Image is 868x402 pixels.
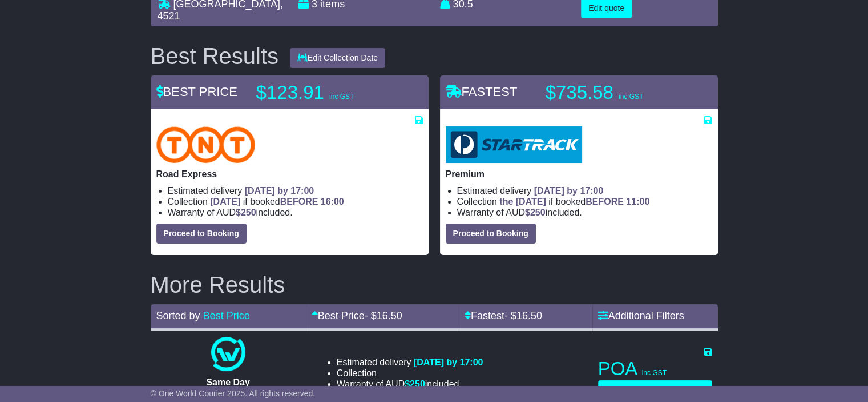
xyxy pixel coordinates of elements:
span: inc GST [619,93,643,101]
span: - $ [365,310,402,321]
span: [DATE] by 17:00 [245,186,314,196]
li: Collection [457,196,712,207]
img: One World Courier: Same Day Nationwide(quotes take 0.5-1 hour) [211,337,245,371]
li: Collection [168,196,423,207]
span: 250 [530,208,546,217]
span: 11:00 [626,197,649,206]
span: $ [236,208,256,217]
img: TNT Domestic: Road Express [156,126,256,163]
span: FASTEST [446,85,518,99]
span: [DATE] by 17:00 [534,186,604,196]
button: Proceed to Booking [156,224,247,244]
p: Premium [446,169,712,180]
span: the [DATE] [499,197,546,206]
span: if booked [499,197,649,206]
span: BEST PRICE [156,85,237,99]
a: Best Price- $16.50 [312,310,402,321]
span: $ [405,379,425,389]
span: [DATE] by 17:00 [414,357,483,367]
li: Estimated delivery [337,357,483,368]
p: $123.91 [256,81,399,104]
span: $ [525,208,546,217]
p: POA [598,357,712,380]
li: Estimated delivery [457,185,712,196]
span: 250 [241,208,256,217]
li: Estimated delivery [168,185,423,196]
span: inc GST [329,93,354,101]
button: Edit Collection Date [290,48,385,68]
li: Warranty of AUD included. [457,207,712,218]
h2: More Results [151,272,718,297]
span: Sorted by [156,310,200,321]
li: Warranty of AUD included. [168,207,423,218]
p: Road Express [156,169,423,180]
img: StarTrack: Premium [446,126,582,163]
li: Warranty of AUD included. [337,379,483,389]
span: 16.50 [377,310,402,321]
p: $735.58 [546,81,688,104]
span: - $ [504,310,542,321]
span: BEFORE [586,197,624,206]
span: if booked [210,197,344,206]
span: 16:00 [321,197,344,206]
span: inc GST [642,369,667,377]
span: 16.50 [516,310,542,321]
span: BEFORE [280,197,318,206]
div: Best Results [145,43,285,69]
span: 250 [410,379,425,389]
li: Collection [337,368,483,379]
a: Fastest- $16.50 [465,310,542,321]
button: Proceed to Booking [598,380,712,400]
span: © One World Courier 2025. All rights reserved. [151,389,316,398]
a: Additional Filters [598,310,684,321]
button: Proceed to Booking [446,224,536,244]
a: Best Price [203,310,250,321]
span: [DATE] [210,197,240,206]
